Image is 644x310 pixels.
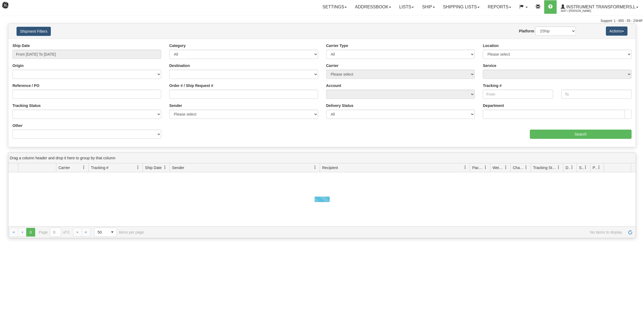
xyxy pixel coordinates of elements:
[151,230,622,234] span: No items to display
[16,27,51,36] button: Shipment Filters
[483,43,498,48] label: Location
[169,83,213,88] label: Order # / Ship Request #
[530,130,632,139] input: Search
[554,163,563,172] a: Tracking Status filter column settings
[521,163,531,172] a: Charge filter column settings
[351,0,395,14] a: Addressbook
[483,63,496,68] label: Service
[439,0,484,14] a: Shipping lists
[12,43,30,48] label: Ship Date
[606,26,628,36] button: Actions
[58,165,70,170] span: Carrier
[12,103,41,108] label: Tracking Status
[483,90,553,99] input: From
[318,0,351,14] a: Settings
[483,103,504,108] label: Department
[8,153,636,163] div: grid grouping header
[322,165,338,170] span: Recipient
[311,163,320,172] a: Sender filter column settings
[493,165,504,170] span: Weight
[91,165,108,170] span: Tracking #
[461,163,470,172] a: Recipient filter column settings
[160,163,170,172] a: Ship Date filter column settings
[12,83,39,88] label: Reference / PO
[169,103,182,108] label: Sender
[326,63,339,68] label: Carrier
[519,28,534,34] label: Platform
[561,8,601,14] span: 3047 / [PERSON_NAME]
[481,163,490,172] a: Packages filter column settings
[145,165,161,170] span: Ship Date
[133,163,143,172] a: Tracking # filter column settings
[418,0,439,14] a: Ship
[579,165,584,170] span: Shipment Issues
[39,228,70,237] span: Page of 0
[565,5,636,9] span: Instrument Transformers,L
[326,103,354,108] label: Delivery Status
[595,163,604,172] a: Pickup Status filter column settings
[326,83,341,88] label: Account
[593,165,597,170] span: Pickup Status
[533,165,557,170] span: Tracking Status
[626,228,635,237] a: Refresh
[94,228,117,237] span: Page sizes drop down
[172,165,184,170] span: Sender
[26,228,35,237] span: Page 0
[98,230,105,235] span: 50
[566,165,570,170] span: Delivery Status
[326,43,348,48] label: Carrier Type
[501,163,510,172] a: Weight filter column settings
[561,90,632,99] input: To
[94,228,144,237] span: items per page
[632,127,643,183] iframe: chat widget
[483,83,501,88] label: Tracking #
[581,163,590,172] a: Shipment Issues filter column settings
[12,123,22,128] label: Other
[484,0,515,14] a: Reports
[169,63,190,68] label: Destination
[513,165,524,170] span: Charge
[108,228,117,237] span: select
[395,0,418,14] a: Lists
[79,163,88,172] a: Carrier filter column settings
[1,19,643,23] div: Support: 1 - 855 - 55 - 2SHIP
[1,1,29,15] img: logo3047.jpg
[557,0,642,14] a: Instrument Transformers,L 3047 / [PERSON_NAME]
[12,63,24,68] label: Origin
[472,165,484,170] span: Packages
[567,163,577,172] a: Delivery Status filter column settings
[169,43,186,48] label: Category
